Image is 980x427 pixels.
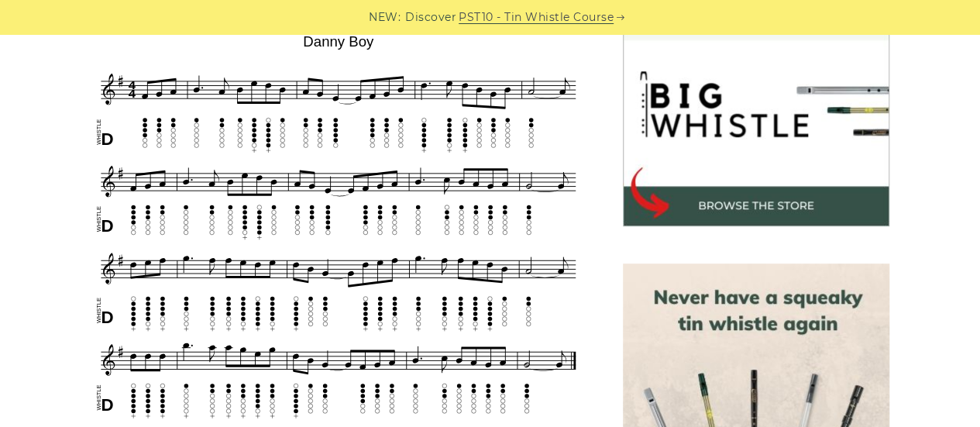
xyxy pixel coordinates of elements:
[459,9,614,26] a: PST10 - Tin Whistle Course
[91,28,586,422] img: Danny Boy Tin Whistle Tab & Sheet Music
[369,9,401,26] span: NEW:
[405,9,456,26] span: Discover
